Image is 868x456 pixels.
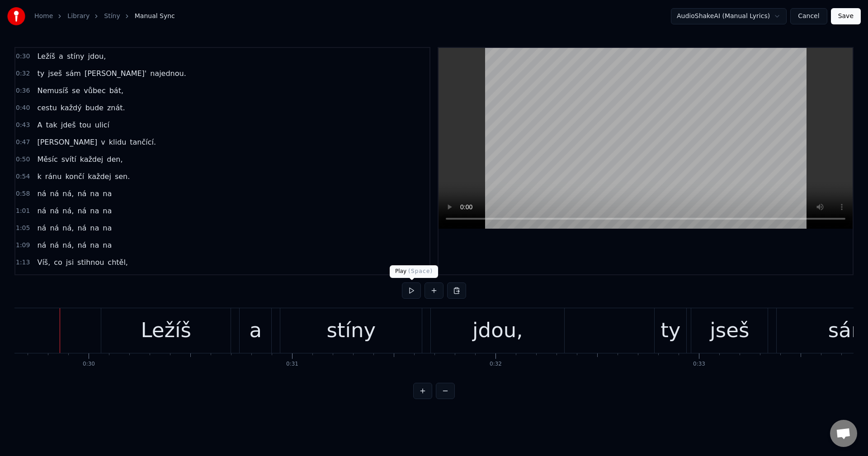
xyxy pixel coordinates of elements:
[830,420,857,447] div: Otevřený chat
[49,188,60,199] span: ná
[71,85,81,96] span: se
[36,51,56,61] span: Ležíš
[87,51,107,61] span: jdou,
[58,51,64,61] span: a
[286,361,298,368] div: 0:31
[114,171,131,182] span: sen.
[16,69,30,78] span: 0:32
[36,85,69,96] span: Nemusíš
[390,265,438,278] div: Play
[89,206,100,216] span: na
[85,103,104,113] span: bude
[16,155,30,164] span: 0:50
[44,171,63,182] span: ránu
[472,315,523,346] div: jdou,
[710,315,749,346] div: jseš
[16,121,30,130] span: 0:43
[89,223,100,233] span: na
[45,120,58,130] span: tak
[135,12,175,21] span: Manual Sync
[16,258,30,267] span: 1:13
[831,8,861,24] button: Save
[79,120,92,130] span: tou
[66,51,85,61] span: stíny
[36,137,98,147] span: [PERSON_NAME]
[106,103,126,113] span: znát.
[36,257,51,268] span: Víš,
[16,103,30,113] span: 0:40
[60,103,83,113] span: každý
[49,223,60,233] span: ná
[84,68,147,79] span: [PERSON_NAME]'
[104,12,120,21] a: Stíny
[16,207,30,216] span: 1:01
[94,120,110,130] span: ulicí
[79,154,104,165] span: každej
[107,257,129,268] span: chtěl,
[102,206,113,216] span: na
[83,361,95,368] div: 0:30
[16,241,30,250] span: 1:09
[61,206,75,216] span: ná,
[16,86,30,95] span: 0:36
[36,188,47,199] span: ná
[34,12,53,21] a: Home
[65,257,75,268] span: jsi
[61,188,75,199] span: ná,
[65,68,82,79] span: sám
[49,240,60,250] span: ná
[7,7,25,25] img: youka
[102,188,113,199] span: na
[108,137,127,147] span: klidu
[60,120,77,130] span: jdeš
[102,240,113,250] span: na
[76,188,87,199] span: ná
[100,137,106,147] span: v
[790,8,827,24] button: Cancel
[83,85,106,96] span: vůbec
[67,12,90,21] a: Library
[36,154,58,165] span: Měsíc
[61,223,75,233] span: ná,
[149,68,187,79] span: najednou.
[61,154,77,165] span: svítí
[47,68,63,79] span: jseš
[16,189,30,198] span: 0:58
[102,223,113,233] span: na
[16,52,30,61] span: 0:30
[64,171,85,182] span: končí
[660,315,680,346] div: ty
[49,206,60,216] span: ná
[53,257,63,268] span: co
[76,223,87,233] span: ná
[408,268,433,274] span: ( Space )
[36,240,47,250] span: ná
[34,12,175,21] nav: breadcrumb
[36,103,57,113] span: cestu
[36,206,47,216] span: ná
[76,206,87,216] span: ná
[87,171,112,182] span: každej
[89,240,100,250] span: na
[693,361,705,368] div: 0:33
[129,137,157,147] span: tančící.
[76,257,105,268] span: stihnou
[36,223,47,233] span: ná
[16,138,30,147] span: 0:47
[108,85,124,96] span: bát,
[141,315,192,346] div: Ležíš
[61,240,75,250] span: ná,
[16,224,30,233] span: 1:05
[89,188,100,199] span: na
[326,315,376,346] div: stíny
[36,171,42,182] span: k
[106,154,123,165] span: den,
[250,315,262,346] div: a
[16,172,30,181] span: 0:54
[36,68,45,79] span: ty
[490,361,502,368] div: 0:32
[76,240,87,250] span: ná
[36,120,43,130] span: A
